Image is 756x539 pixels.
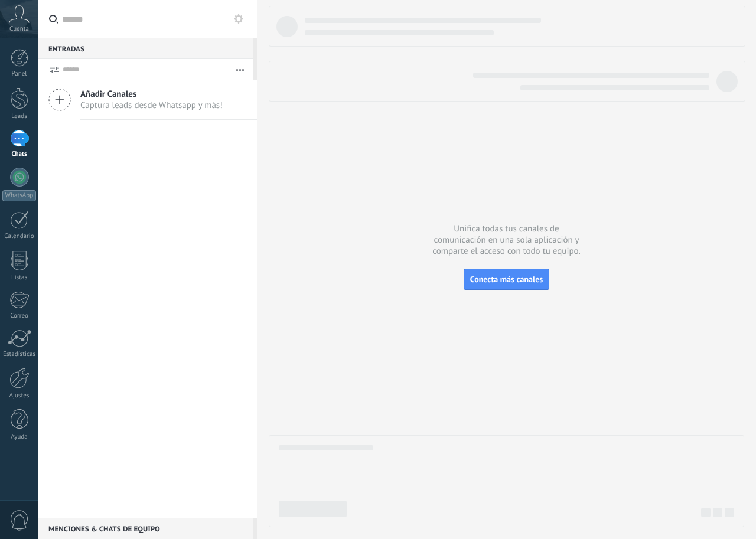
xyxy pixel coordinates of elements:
[2,351,37,358] div: Estadísticas
[2,151,37,158] div: Chats
[2,312,37,320] div: Correo
[9,25,29,33] span: Cuenta
[38,518,253,539] div: Menciones & Chats de equipo
[464,269,549,290] button: Conecta más canales
[2,433,37,441] div: Ayuda
[470,274,543,285] span: Conecta más canales
[2,233,37,240] div: Calendario
[80,89,223,100] span: Añadir Canales
[80,100,223,111] span: Captura leads desde Whatsapp y más!
[2,274,37,282] div: Listas
[2,113,37,120] div: Leads
[2,392,37,400] div: Ajustes
[2,190,36,201] div: WhatsApp
[2,70,37,78] div: Panel
[38,38,253,59] div: Entradas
